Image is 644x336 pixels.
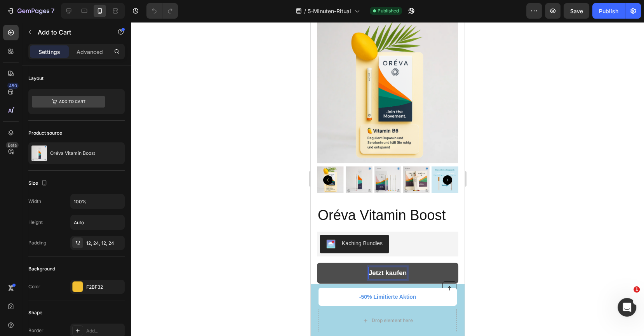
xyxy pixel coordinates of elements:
[3,3,58,19] button: 7
[28,219,43,226] div: Height
[28,178,49,189] div: Size
[86,240,123,247] div: 12, 24, 12, 24
[28,130,62,137] div: Product source
[304,7,306,15] span: /
[28,265,55,272] div: Background
[564,3,589,19] button: Save
[146,3,178,19] div: Undo/Redo
[7,83,19,89] div: 450
[28,75,44,82] div: Layout
[38,28,104,37] p: Add to Cart
[86,284,123,291] div: F2BF32
[28,309,42,316] div: Shape
[28,283,40,290] div: Color
[28,239,46,246] div: Padding
[6,142,19,148] div: Beta
[634,286,640,293] span: 1
[599,7,618,15] div: Publish
[51,6,54,16] p: 7
[28,198,41,205] div: Width
[38,48,60,56] p: Settings
[50,151,95,156] p: Oréva Vitamin Boost
[311,22,465,336] iframe: Design area
[71,215,124,229] input: Auto
[77,48,103,56] p: Advanced
[378,7,399,14] span: Published
[308,7,351,15] span: 5-Minuten-Ritual
[592,3,625,19] button: Publish
[71,194,124,208] input: Auto
[618,298,636,317] iframe: Intercom live chat
[570,8,583,14] span: Save
[31,145,47,161] img: product feature img
[28,327,44,334] div: Border
[86,327,123,334] div: Add...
